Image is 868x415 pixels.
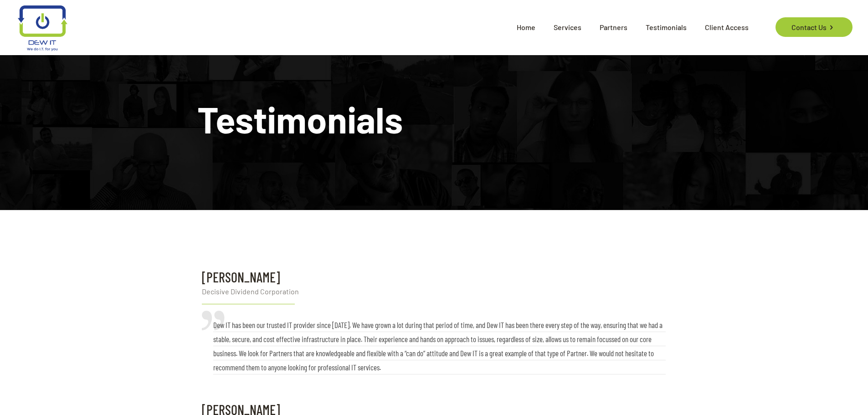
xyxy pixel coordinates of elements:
[776,17,853,37] a: Contact Us
[202,286,666,297] p: Decisive Dividend Corporation
[197,101,671,137] h1: Testimonials
[544,14,591,41] span: Services
[591,14,637,41] span: Partners
[508,14,544,41] span: Home
[18,5,67,51] img: logo
[637,14,696,41] span: Testimonials
[213,318,666,374] blockquote: Dew IT has been our trusted IT provider since [DATE]. We have grown a lot during that period of t...
[696,14,758,41] span: Client Access
[202,269,666,285] h4: [PERSON_NAME]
